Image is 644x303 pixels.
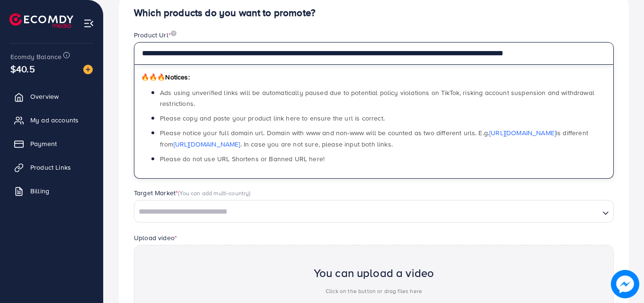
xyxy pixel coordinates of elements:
[314,286,434,297] p: Click on the button or drag files here
[160,154,325,164] span: Please do not use URL Shortens or Banned URL here!
[10,62,35,76] span: $40.5
[7,182,96,200] a: Billing
[134,200,614,223] div: Search for option
[134,30,176,40] label: Product Url
[141,72,190,82] span: Notices:
[30,115,79,125] span: My ad accounts
[135,205,599,219] input: Search for option
[7,111,96,130] a: My ad accounts
[489,128,556,138] a: [URL][DOMAIN_NAME]
[10,52,62,61] span: Ecomdy Balance
[7,134,96,153] a: Payment
[141,72,165,82] span: 🔥🔥🔥
[30,186,49,196] span: Billing
[83,65,93,74] img: image
[134,233,177,242] label: Upload video
[178,189,250,197] span: (You can add multi-country)
[160,113,385,123] span: Please copy and paste your product link here to ensure the url is correct.
[160,88,594,108] span: Ads using unverified links will be automatically paused due to potential policy violations on Tik...
[134,188,251,198] label: Target Market
[9,13,73,28] img: logo
[7,87,96,106] a: Overview
[613,272,637,296] img: image
[83,18,94,29] img: menu
[174,139,240,149] a: [URL][DOMAIN_NAME]
[314,266,434,280] h2: You can upload a video
[30,92,59,101] span: Overview
[30,163,71,172] span: Product Links
[7,158,96,177] a: Product Links
[134,7,614,19] h4: Which products do you want to promote?
[160,128,588,148] span: Please notice your full domain url. Domain with www and non-www will be counted as two different ...
[171,30,176,36] img: image
[30,139,57,148] span: Payment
